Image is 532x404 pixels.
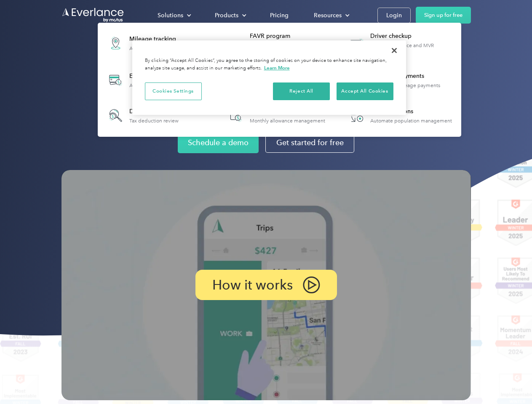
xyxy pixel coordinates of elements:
div: Monthly allowance management [250,118,325,124]
a: Driver checkupLicense, insurance and MVR verification [343,28,457,58]
button: Cookies Settings [145,82,202,100]
a: Sign up for free [416,7,471,24]
div: Pricing [270,10,289,21]
a: Mileage trackingAutomatic mileage logs [102,28,188,58]
a: Login [377,8,411,23]
div: Solutions [158,10,183,21]
div: FAVR program [250,32,336,40]
div: Automatic mileage logs [129,45,184,51]
div: HR Integrations [370,107,452,116]
nav: Products [98,23,461,137]
div: Privacy [132,40,406,115]
a: Accountable planMonthly allowance management [222,102,329,129]
button: Close [385,41,404,60]
a: Schedule a demo [178,132,259,153]
a: Expense trackingAutomatic transaction logs [102,65,194,96]
div: Mileage tracking [129,35,184,43]
div: Tax deduction review [129,118,179,124]
div: Deduction finder [129,107,179,116]
div: Driver checkup [370,32,457,40]
a: More information about your privacy, opens in a new tab [264,65,290,71]
input: Submit [62,50,104,68]
div: Automate population management [370,118,452,124]
button: Reject All [273,82,330,100]
p: How it works [212,280,293,290]
a: Deduction finderTax deduction review [102,102,183,129]
a: FAVR programFixed & Variable Rate reimbursement design & management [222,28,337,58]
a: HR IntegrationsAutomate population management [343,102,456,129]
div: Automatic transaction logs [129,82,190,88]
div: Resources [314,10,342,21]
div: By clicking “Accept All Cookies”, you agree to the storing of cookies on your device to enhance s... [145,57,393,72]
div: Resources [305,8,356,23]
div: License, insurance and MVR verification [370,43,457,54]
div: Login [386,10,402,21]
button: Accept All Cookies [337,82,393,100]
div: Products [206,8,253,23]
a: Get started for free [265,133,354,153]
div: Expense tracking [129,72,190,80]
a: Pricing [262,8,297,23]
div: Solutions [149,8,198,23]
a: Go to homepage [61,7,125,23]
div: Products [215,10,238,21]
div: Cookie banner [132,40,406,115]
